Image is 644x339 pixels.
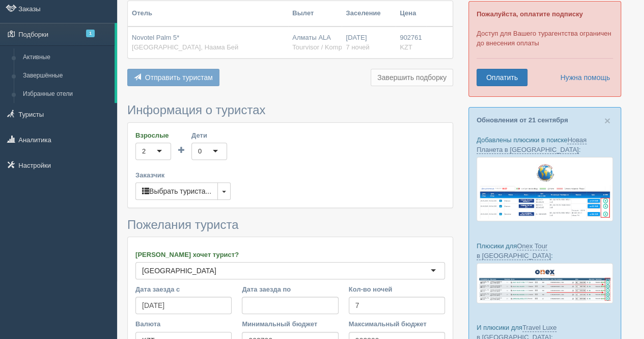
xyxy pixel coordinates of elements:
[132,43,238,51] span: [GEOGRAPHIC_DATA], Наама Бей
[477,157,613,221] img: new-planet-%D0%BF%D1%96%D0%B4%D0%B1%D1%96%D1%80%D0%BA%D0%B0-%D1%81%D1%80%D0%BC-%D0%B4%D0%BB%D1%8F...
[127,218,238,231] span: Пожелания туриста
[18,85,115,103] a: Избранные отели
[477,241,613,260] p: Плюсики для :
[477,116,568,124] a: Обновления от 21 сентября
[128,1,288,27] th: Отель
[477,136,586,154] a: Новая Планета в [GEOGRAPHIC_DATA]
[400,34,422,41] span: 902761
[145,73,213,82] span: Отправить туристам
[371,69,453,86] button: Завершить подборку
[604,115,610,126] button: Close
[142,146,146,157] div: 2
[553,69,610,86] a: Нужна помощь
[604,115,610,126] span: ×
[135,250,445,259] label: [PERSON_NAME] хочет турист?
[468,1,621,97] div: Доступ для Вашего турагентства ограничен до внесения оплаты
[349,284,445,294] label: Кол-во ночей
[135,131,171,140] label: Взрослые
[292,43,363,51] span: Tourvisor / Kompas (KZ)
[191,131,227,140] label: Дети
[198,146,202,157] div: 0
[135,284,232,294] label: Дата заезда с
[477,263,613,303] img: onex-tour-proposal-crm-for-travel-agency.png
[292,33,338,52] div: Алматы ALA
[135,170,445,180] label: Заказчик
[135,319,232,329] label: Валюта
[132,34,179,41] span: Novotel Palm 5*
[477,242,551,260] a: Onex Tour в [GEOGRAPHIC_DATA]
[127,103,453,117] h3: Информация о туристах
[477,10,583,18] b: Пожалуйста, оплатите подписку
[288,1,342,27] th: Вылет
[477,69,527,86] a: Оплатить
[477,135,613,154] p: Добавлены плюсики в поиске :
[349,319,445,329] label: Максимальный бюджет
[346,33,391,52] div: [DATE]
[242,284,338,294] label: Дата заезда по
[342,1,396,27] th: Заселение
[346,43,369,51] span: 7 ночей
[396,1,426,27] th: Цена
[127,69,219,86] button: Отправить туристам
[18,67,115,85] a: Завершённые
[349,297,445,314] input: 7-10 или 7,10,14
[135,182,218,200] button: Выбрать туриста...
[242,319,338,329] label: Минимальный бюджет
[400,43,412,51] span: KZT
[18,48,115,67] a: Активные
[86,30,95,37] span: 1
[142,266,216,276] div: [GEOGRAPHIC_DATA]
